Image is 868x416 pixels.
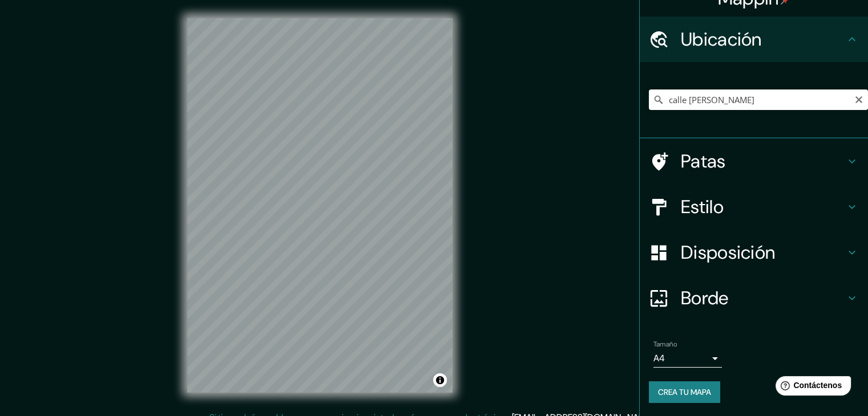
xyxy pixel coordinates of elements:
font: Tamaño [653,340,677,349]
div: Patas [640,138,868,184]
button: Claro [854,93,863,104]
font: Estilo [681,195,724,219]
div: Disposición [640,230,868,275]
input: Elige tu ciudad o zona [649,89,868,110]
div: Borde [640,275,868,321]
font: A4 [653,352,665,364]
canvas: Mapa [187,18,453,393]
div: Estilo [640,184,868,230]
div: Ubicación [640,17,868,62]
font: Disposición [681,240,775,264]
font: Crea tu mapa [658,387,711,397]
font: Ubicación [681,27,762,51]
button: Activar o desactivar atribución [433,373,447,387]
font: Patas [681,149,726,173]
div: A4 [653,349,722,368]
font: Borde [681,286,729,310]
iframe: Lanzador de widgets de ayuda [766,372,855,403]
button: Crea tu mapa [649,381,720,403]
